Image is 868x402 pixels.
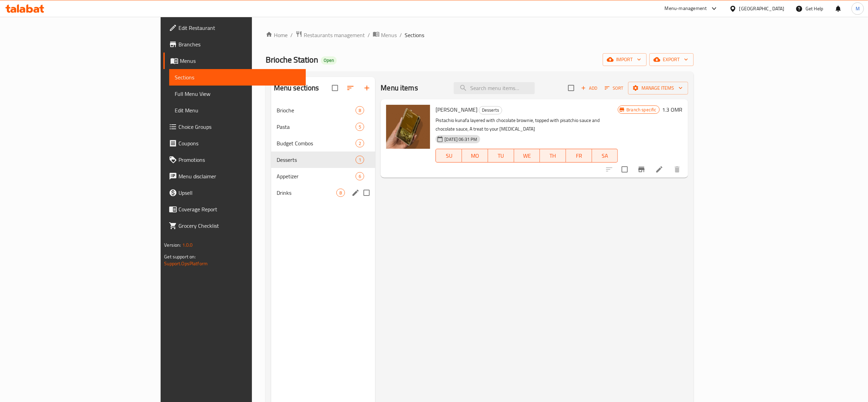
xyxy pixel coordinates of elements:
span: Branch specific [624,107,659,113]
span: Sort [605,84,624,92]
span: Menus [381,31,397,39]
span: Open [321,57,337,63]
a: Grocery Checklist [163,217,305,234]
li: / [368,31,370,39]
a: Edit Restaurant [163,20,305,36]
span: import [608,55,641,64]
h2: Menu items [381,83,418,93]
p: Pistachio kunafa layered with chocolate brownie, topped with pisatchio sauce and chocolate sauce,... [436,116,618,133]
span: M [856,5,860,12]
button: Add section [359,80,375,96]
img: Matilda Brownies [386,105,430,149]
a: Sections [169,69,305,86]
div: Drinks8edit [271,185,375,201]
span: Brioche [277,106,356,114]
span: WE [517,151,537,161]
span: Get support on: [164,252,196,261]
button: import [603,53,647,66]
button: SU [436,149,462,163]
div: items [356,156,364,164]
div: items [356,106,364,114]
button: MO [462,149,488,163]
span: Pasta [277,123,356,131]
nav: breadcrumb [266,31,694,40]
span: Sections [175,73,300,81]
span: Version: [164,241,181,249]
button: delete [669,161,685,178]
button: Add [578,83,600,93]
div: items [336,189,345,197]
div: Menu-management [665,4,707,13]
button: Branch-specific-item [633,161,650,178]
span: Grocery Checklist [178,222,300,230]
span: Sort items [600,83,628,93]
a: Coupons [163,135,305,152]
span: Branches [178,40,300,48]
a: Promotions [163,152,305,168]
span: TH [543,151,563,161]
span: Edit Menu [175,106,300,114]
a: Edit Menu [169,102,305,119]
a: Menus [163,53,305,69]
span: Menu disclaimer [178,172,300,180]
span: SU [439,151,459,161]
span: Choice Groups [178,123,300,131]
a: Choice Groups [163,119,305,135]
li: / [400,31,402,39]
div: Open [321,56,337,65]
button: export [649,53,694,66]
input: search [454,82,535,94]
span: 6 [356,173,364,180]
span: 2 [356,140,364,147]
div: items [356,139,364,147]
span: 1.0.0 [182,241,193,249]
div: Budget Combos2 [271,135,375,152]
button: Manage items [628,82,688,94]
nav: Menu sections [271,99,375,204]
span: Select all sections [328,81,342,95]
span: export [655,55,688,64]
span: Desserts [277,156,356,164]
span: Full Menu View [175,90,300,98]
a: Branches [163,36,305,53]
span: Sort sections [342,80,359,96]
span: Desserts [479,106,502,114]
button: SA [592,149,618,163]
button: edit [350,188,361,198]
span: 5 [356,124,364,130]
span: FR [569,151,589,161]
span: TU [491,151,511,161]
button: TH [540,149,566,163]
span: [PERSON_NAME] [436,104,477,115]
div: items [356,123,364,131]
span: Sections [405,31,424,39]
a: Coverage Report [163,201,305,217]
span: Drinks [277,189,337,197]
span: Select section [564,81,578,95]
a: Restaurants management [296,31,365,40]
span: Edit Restaurant [178,24,300,32]
span: Budget Combos [277,139,356,147]
a: Support.OpsPlatform [164,259,208,268]
span: Menus [180,57,300,65]
span: Coverage Report [178,205,300,213]
a: Menus [373,31,397,40]
div: [GEOGRAPHIC_DATA] [739,5,785,12]
span: Brioche Station [266,52,318,67]
div: Appetizer6 [271,168,375,185]
span: MO [465,151,485,161]
span: SA [595,151,615,161]
button: TU [488,149,514,163]
span: Restaurants management [304,31,365,39]
span: Coupons [178,139,300,147]
span: Add item [578,83,600,93]
h6: 1.3 OMR [662,105,683,114]
span: Select to update [617,162,632,177]
span: Promotions [178,156,300,164]
button: FR [566,149,592,163]
span: 8 [337,190,345,196]
span: Upsell [178,189,300,197]
span: [DATE] 06:31 PM [442,136,480,143]
button: Sort [603,83,625,93]
a: Menu disclaimer [163,168,305,185]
